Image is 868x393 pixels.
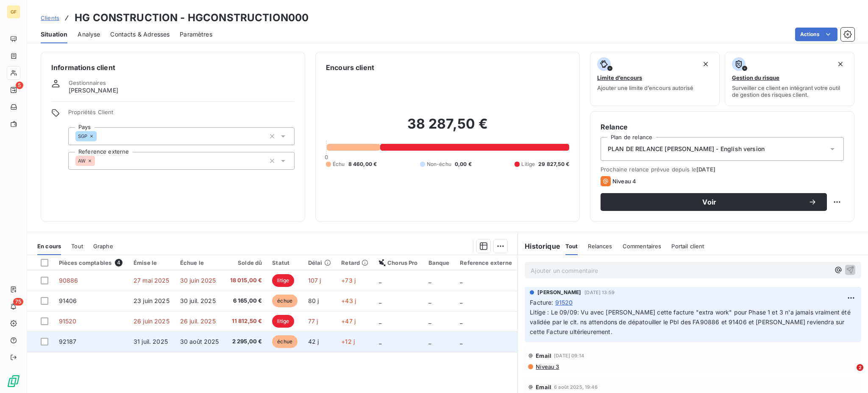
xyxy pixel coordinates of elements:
span: Échu [333,160,345,168]
span: _ [379,297,381,304]
span: 26 juil. 2025 [180,317,216,325]
span: _ [460,297,462,304]
span: Niveau 3 [535,363,559,370]
div: GF [7,5,20,19]
button: Gestion du risqueSurveiller ce client en intégrant votre outil de gestion des risques client. [725,52,854,106]
span: 0 [325,154,328,160]
div: Chorus Pro [379,259,418,266]
button: Voir [601,193,827,211]
span: 0,00 € [455,160,472,168]
input: Ajouter une valeur [95,157,102,165]
span: [PERSON_NAME] [537,289,581,296]
span: Facture : [530,298,553,307]
span: En cours [37,243,61,250]
span: litige [272,274,294,287]
span: Ajouter une limite d’encours autorisé [597,84,693,91]
span: Paramètres [180,30,212,39]
span: _ [428,317,431,325]
span: 77 j [308,317,318,325]
span: Litige : Le 09/09: Vu avec [PERSON_NAME] cette facture "extra work" pour Phase 1 et 3 n'a jamais ... [530,309,852,335]
span: 4 [115,259,122,267]
span: Tout [71,243,83,250]
div: Reference externe [460,259,512,266]
h3: HG CONSTRUCTION - HGCONSTRUCTION000 [75,10,309,25]
button: Limite d’encoursAjouter une limite d’encours autorisé [590,52,720,106]
span: +73 j [341,277,356,284]
span: 23 juin 2025 [134,297,170,304]
span: _ [428,277,431,284]
div: Échue le [180,259,220,266]
span: 2 [857,364,863,371]
span: 30 août 2025 [180,338,219,345]
span: [DATE] 13:59 [584,290,615,295]
span: Situation [41,30,67,39]
span: échue [272,295,298,307]
span: [DATE] [696,166,715,173]
span: 90886 [59,277,78,284]
span: 92187 [59,338,77,345]
span: AW [78,158,86,163]
span: Analyse [78,30,100,39]
span: +43 j [341,297,356,304]
span: PLAN DE RELANCE [PERSON_NAME] - English version [608,145,765,153]
span: 91520 [59,317,77,325]
span: Email [536,352,551,359]
div: Retard [341,259,369,266]
span: 75 [13,298,23,306]
span: [DATE] 09:14 [554,353,584,358]
span: Non-échu [427,160,451,168]
span: _ [460,317,462,325]
span: 30 juin 2025 [180,277,216,284]
span: Commentaires [623,243,662,250]
span: Voir [611,199,808,205]
span: Contacts & Adresses [110,30,170,39]
a: Clients [41,14,59,22]
span: 31 juil. 2025 [134,338,168,345]
span: 6 août 2025, 19:46 [554,385,598,390]
span: Relances [588,243,612,250]
span: Surveiller ce client en intégrant votre outil de gestion des risques client. [732,84,847,98]
span: 2 295,00 € [230,337,262,346]
span: Gestionnaires [69,79,106,86]
h6: Historique [518,241,560,251]
span: _ [460,338,462,345]
div: Délai [308,259,331,266]
span: _ [379,317,381,325]
span: +12 j [341,338,355,345]
span: 91406 [59,297,77,304]
span: _ [379,277,381,284]
span: SGP [78,134,87,139]
span: 30 juil. 2025 [180,297,216,304]
span: 42 j [308,338,319,345]
span: Gestion du risque [732,74,779,81]
span: +47 j [341,317,356,325]
span: Propriétés Client [68,109,295,121]
span: _ [379,338,381,345]
span: 11 812,50 € [230,317,262,326]
img: Logo LeanPay [7,374,20,388]
div: Solde dû [230,259,262,266]
span: [PERSON_NAME] [69,86,118,95]
span: _ [428,297,431,304]
span: 18 015,00 € [230,276,262,285]
h2: 38 287,50 € [326,115,569,141]
h6: Encours client [326,62,374,73]
div: Émise le [134,259,170,266]
span: _ [428,338,431,345]
span: Clients [41,14,59,21]
div: Statut [272,259,298,266]
span: 80 j [308,297,319,304]
button: Actions [795,28,837,41]
h6: Informations client [51,62,295,73]
span: Portail client [671,243,704,250]
span: 107 j [308,277,321,284]
span: 5 [16,81,23,89]
span: 27 mai 2025 [134,277,170,284]
span: Tout [565,243,578,250]
div: Banque [428,259,450,266]
span: 8 460,00 € [348,160,377,168]
span: litige [272,315,294,328]
span: 29 827,50 € [538,160,569,168]
span: Litige [521,160,535,168]
iframe: Intercom live chat [839,364,860,385]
